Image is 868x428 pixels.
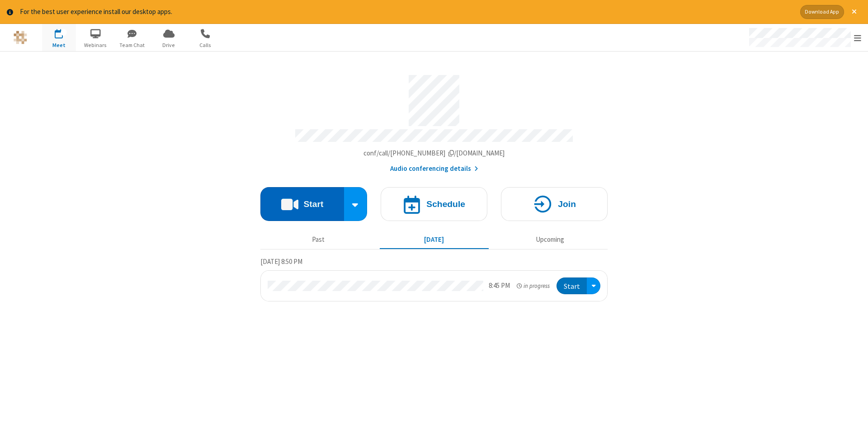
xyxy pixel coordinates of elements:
[380,231,489,249] button: [DATE]
[363,149,505,157] span: Copy my meeting room link
[264,231,373,249] button: Past
[20,7,793,17] div: For the best user experience install our desktop apps.
[557,277,587,294] button: Start
[189,41,222,49] span: Calls
[517,282,550,290] em: in progress
[260,68,608,174] section: Account details
[381,187,487,221] button: Schedule
[741,24,868,51] div: Open menu
[587,277,600,294] div: Open menu
[152,41,186,49] span: Drive
[260,187,344,221] button: Start
[79,41,113,49] span: Webinars
[260,256,608,301] section: Today's Meetings
[115,41,149,49] span: Team Chat
[344,187,368,221] div: Start conference options
[800,5,844,19] button: Download App
[363,148,505,159] button: Copy my meeting room linkCopy my meeting room link
[14,31,27,44] img: QA Selenium DO NOT DELETE OR CHANGE
[42,41,76,49] span: Meet
[495,231,604,249] button: Upcoming
[61,29,67,36] div: 1
[303,200,323,208] h4: Start
[260,257,302,266] span: [DATE] 8:50 PM
[558,200,576,208] h4: Join
[426,200,465,208] h4: Schedule
[501,187,608,221] button: Join
[3,24,37,51] button: Logo
[847,5,861,19] button: Close alert
[390,164,478,174] button: Audio conferencing details
[489,281,510,291] div: 8:45 PM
